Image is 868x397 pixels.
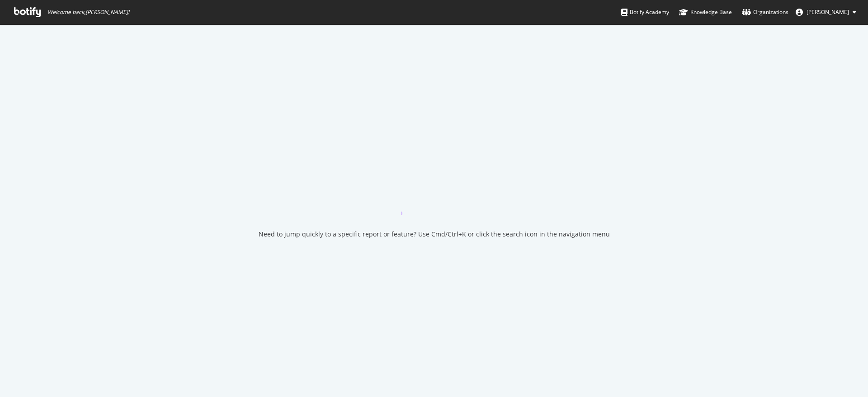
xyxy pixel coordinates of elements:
[259,230,610,239] div: Need to jump quickly to a specific report or feature? Use Cmd/Ctrl+K or click the search icon in ...
[679,8,732,17] div: Knowledge Base
[742,8,788,17] div: Organizations
[788,5,863,19] button: [PERSON_NAME]
[47,9,129,16] span: Welcome back, [PERSON_NAME] !
[401,183,467,215] div: animation
[807,8,849,16] span: Meghnad Bhagde
[621,8,669,17] div: Botify Academy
